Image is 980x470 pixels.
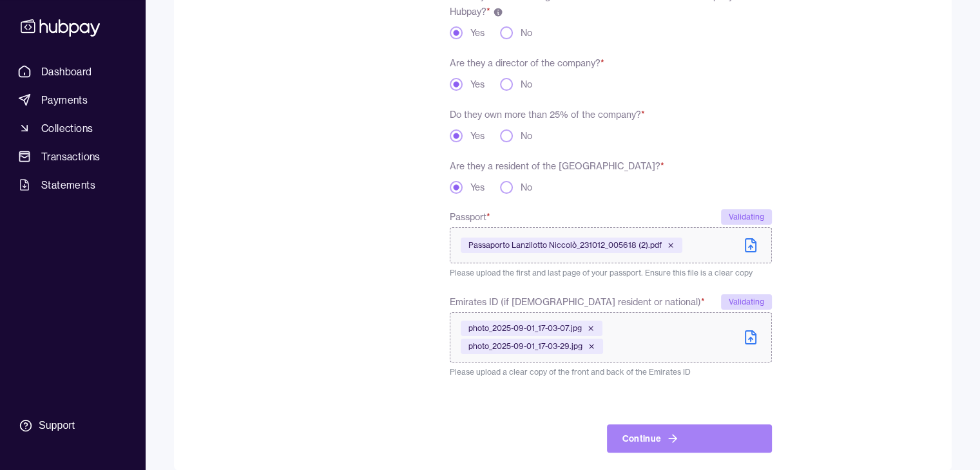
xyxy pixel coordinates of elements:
label: No [521,78,532,91]
label: Do they own more than 25% of the company? [450,109,645,120]
div: Validating [721,209,772,225]
div: Support [39,418,75,433]
span: Statements [41,177,95,193]
span: photo_2025-09-01_17-03-07.jpg [468,323,582,334]
span: photo_2025-09-01_17-03-29.jpg [468,341,582,352]
span: Please upload a clear copy of the front and back of the Emirates ID [450,367,691,377]
span: Please upload the first and last page of your passport. Ensure this file is a clear copy [450,268,753,277]
span: Collections [41,120,93,136]
a: Transactions [13,145,132,168]
span: Payments [41,92,88,108]
span: Emirates ID (if [DEMOGRAPHIC_DATA] resident or national) [450,294,705,310]
label: Yes [470,129,485,142]
span: Passaporto Lanzilotto Niccolò_231012_005618 (2).pdf [468,240,662,250]
a: Collections [13,117,132,140]
label: Are they a resident of the [GEOGRAPHIC_DATA]? [450,160,664,172]
label: Yes [470,78,485,91]
a: Support [13,412,132,439]
label: Yes [470,26,485,39]
a: Statements [13,173,132,196]
label: Yes [470,181,485,194]
label: No [521,181,532,194]
a: Payments [13,88,132,111]
label: No [521,129,532,142]
span: Transactions [41,149,101,164]
span: Passport [450,209,490,225]
label: No [521,26,532,39]
span: Dashboard [41,64,92,79]
label: Are they a director of the company? [450,57,604,69]
button: Continue [607,424,772,453]
div: Validating [721,294,772,310]
a: Dashboard [13,60,132,83]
